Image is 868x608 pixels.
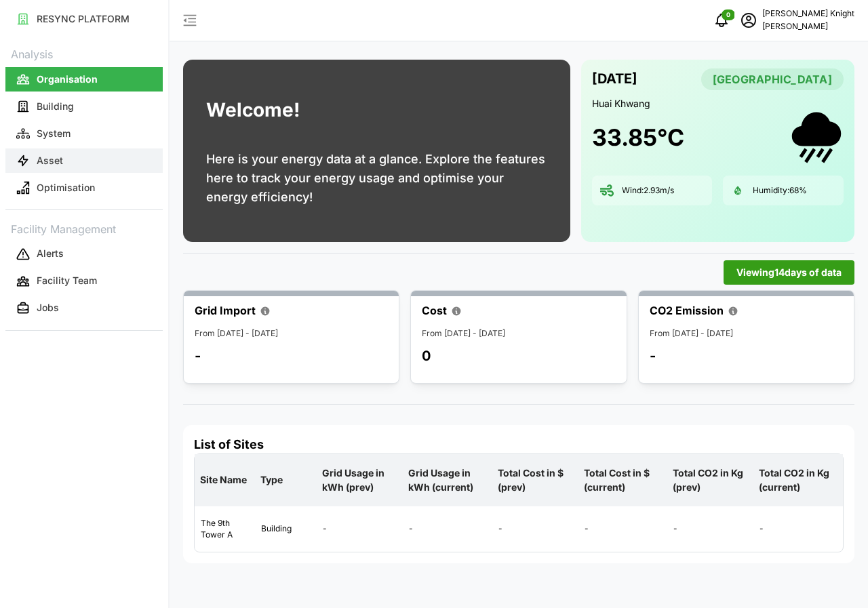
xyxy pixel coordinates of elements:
h1: 33.85 °C [592,123,684,153]
a: RESYNC PLATFORM [5,5,163,33]
button: schedule [735,7,762,34]
p: Total CO2 in Kg (current) [756,455,840,505]
h1: Welcome! [206,96,300,125]
p: Optimisation [37,181,95,195]
p: Grid Import [195,302,256,319]
button: Building [5,94,163,119]
span: Viewing 14 days of data [736,261,842,284]
p: From [DATE] - [DATE] [422,327,615,340]
span: 0 [726,10,730,20]
button: Asset [5,148,163,173]
p: [DATE] [592,68,637,90]
p: Asset [37,154,63,167]
p: Alerts [37,247,64,260]
p: Facility Management [5,218,163,238]
a: Organisation [5,66,163,93]
p: Huai Khwang [592,97,844,110]
p: Analysis [5,43,163,63]
button: Alerts [5,242,163,266]
div: Building [256,512,316,546]
button: Viewing14days of data [724,260,854,285]
button: Facility Team [5,269,163,293]
p: Jobs [37,301,59,315]
p: Total Cost in $ (current) [581,455,665,505]
div: - [754,512,842,546]
p: Grid Usage in kWh (current) [406,455,490,505]
p: Total Cost in $ (prev) [495,455,576,505]
button: RESYNC PLATFORM [5,7,163,31]
p: Facility Team [37,274,97,287]
p: - [650,346,656,365]
p: Humidity: 68 % [753,185,807,197]
div: - [579,512,667,546]
p: Organisation [37,73,98,86]
p: Cost [422,302,447,319]
a: Jobs [5,295,163,322]
p: Site Name [197,462,252,498]
p: Wind: 2.93 m/s [622,185,674,197]
p: Here is your energy data at a glance. Explore the features here to track your energy usage and op... [206,150,547,207]
a: System [5,120,163,147]
p: Type [258,462,314,498]
div: - [403,512,492,546]
a: Facility Team [5,268,163,295]
div: The 9th Tower A [195,507,254,552]
a: Asset [5,147,163,174]
p: Building [37,100,74,113]
button: notifications [708,7,735,34]
button: Jobs [5,296,163,321]
a: Alerts [5,241,163,268]
p: RESYNC PLATFORM [37,12,130,26]
button: Optimisation [5,176,163,200]
a: Optimisation [5,174,163,201]
p: Total CO2 in Kg (prev) [670,455,751,505]
a: Building [5,93,163,120]
p: - [195,346,201,365]
p: [PERSON_NAME] [762,20,854,33]
p: From [DATE] - [DATE] [650,327,843,340]
button: System [5,121,163,146]
h4: List of Sites [194,436,844,453]
p: CO2 Emission [650,302,724,319]
p: [PERSON_NAME] Knight [762,7,854,20]
button: Organisation [5,67,163,92]
p: Grid Usage in kWh (prev) [319,455,400,505]
span: [GEOGRAPHIC_DATA] [713,69,832,89]
div: - [317,512,402,546]
p: From [DATE] - [DATE] [195,327,388,340]
p: 0 [422,346,431,365]
p: System [37,127,71,140]
div: - [493,512,578,546]
div: - [668,512,753,546]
